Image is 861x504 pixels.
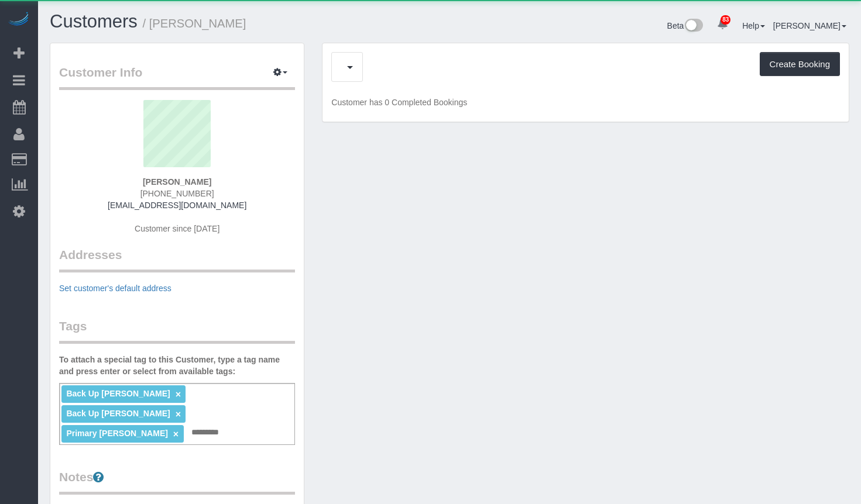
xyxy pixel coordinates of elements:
p: Customer has 0 Completed Bookings [331,96,840,108]
span: Customer since [DATE] [135,224,219,233]
legend: Tags [59,317,295,344]
label: To attach a special tag to this Customer, type a tag name and press enter or select from availabl... [59,354,295,377]
img: Automaid Logo [7,12,30,28]
span: Back Up [PERSON_NAME] [66,389,170,398]
a: × [176,409,181,419]
legend: Customer Info [59,64,295,90]
span: 83 [721,15,730,25]
a: × [173,429,179,439]
span: Primary [PERSON_NAME] [66,429,168,438]
small: / [PERSON_NAME] [143,17,246,30]
a: Set customer's default address [59,284,171,293]
span: Back Up [PERSON_NAME] [66,409,170,418]
img: New interface [684,19,703,34]
button: Create Booking [760,52,840,77]
a: [PERSON_NAME] [773,21,846,30]
a: Customers [50,11,138,32]
a: × [176,389,181,399]
strong: [PERSON_NAME] [143,177,211,187]
a: [EMAIL_ADDRESS][DOMAIN_NAME] [108,201,246,210]
a: Beta [667,21,704,30]
legend: Notes [59,468,295,495]
a: 83 [711,12,734,37]
span: [PHONE_NUMBER] [140,189,214,198]
a: Help [742,21,765,30]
